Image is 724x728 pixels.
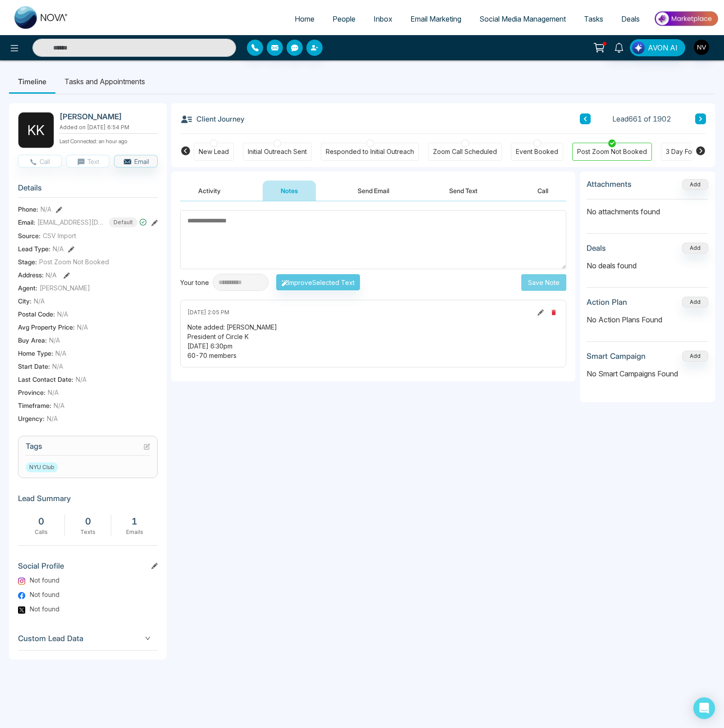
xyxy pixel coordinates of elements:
span: N/A [76,375,87,384]
span: Urgency : [18,414,45,423]
span: Social Media Management [479,14,566,23]
span: N/A [47,414,58,423]
img: User Avatar [694,40,709,55]
div: Responded to Initial Outreach [326,147,414,156]
div: 1 [116,515,153,528]
span: N/A [41,204,51,214]
span: [PERSON_NAME] [40,283,90,293]
a: Deals [612,10,649,27]
span: Home [295,14,314,23]
button: Call [519,181,566,201]
button: Call [18,155,62,167]
span: Agent: [18,283,37,293]
span: Last Contact Date : [18,375,73,384]
div: Your tone [180,278,213,287]
p: No attachments found [587,199,708,217]
a: Tasks [575,10,612,27]
span: down [145,636,150,641]
span: [DATE] 2:05 PM [187,308,229,317]
span: Postal Code : [18,309,55,319]
div: 0 [23,515,60,528]
button: Send Email [340,181,407,201]
span: N/A [52,362,63,371]
div: Texts [69,528,107,536]
button: Save Note [521,274,566,291]
span: N/A [55,348,66,358]
h3: Deals [587,244,606,253]
span: City : [18,296,32,306]
span: Home Type : [18,348,53,358]
span: Add [682,180,708,188]
p: No deals found [587,260,708,271]
button: Notes [263,181,316,201]
span: N/A [34,296,45,306]
span: [EMAIL_ADDRESS][DOMAIN_NAME] [37,217,105,227]
span: Timeframe : [18,401,51,410]
h3: Social Profile [18,561,158,575]
span: N/A [77,322,88,332]
img: Twitter Logo [18,606,25,614]
span: Buy Area : [18,335,47,345]
span: N/A [54,401,64,410]
span: Not found [30,590,59,599]
div: Event Booked [516,147,558,156]
li: Timeline [9,69,55,94]
div: Emails [116,528,153,536]
li: Tasks and Appointments [55,69,154,94]
span: N/A [46,271,57,279]
h3: Lead Summary [18,494,158,507]
div: Initial Outreach Sent [248,147,307,156]
span: Email: [18,217,35,227]
span: Inbox [373,14,392,23]
p: Added on [DATE] 6:54 PM [59,123,158,131]
span: N/A [48,388,59,397]
img: Facebook Logo [18,592,25,599]
span: Avg Property Price : [18,322,75,332]
button: Add [682,297,708,307]
span: N/A [57,309,68,319]
span: Source: [18,231,41,240]
span: Email Marketing [410,14,461,23]
span: Post Zoom Not Booked [39,257,109,267]
span: Lead 661 of 1902 [612,113,671,124]
h3: Action Plan [587,298,627,307]
span: N/A [53,244,64,253]
div: Zoom Call Scheduled [433,147,497,156]
span: People [332,14,355,23]
button: Send Text [431,181,496,201]
div: K K [18,112,54,148]
span: N/A [49,335,60,345]
div: Note added: [PERSON_NAME] President of Circle K [DATE] 6:30pm 60-70 members [187,322,559,360]
span: Tasks [584,14,603,23]
img: Market-place.gif [653,9,719,29]
p: No Action Plans Found [587,314,708,325]
img: Lead Flow [632,41,645,54]
h3: Client Journey [180,112,245,126]
span: Address: [18,270,57,280]
span: Not found [30,575,59,585]
p: Last Connected: an hour ago [59,136,158,145]
div: 0 [69,515,107,528]
button: Add [682,351,708,362]
button: Add [682,179,708,190]
a: Home [286,10,323,27]
span: Start Date : [18,362,50,371]
span: Lead Type: [18,244,50,253]
div: Open Intercom Messenger [693,697,715,719]
img: Nova CRM Logo [14,6,68,29]
span: Deals [621,14,640,23]
button: Add [682,243,708,253]
h3: Details [18,183,158,197]
a: People [323,10,364,27]
h3: Attachments [587,180,632,189]
h3: Tags [26,442,150,456]
img: Instagram Logo [18,578,25,585]
a: Social Media Management [470,10,575,27]
button: Text [66,155,110,167]
button: Activity [180,181,239,201]
h3: Smart Campaign [587,352,646,361]
span: NYU Club [26,462,58,472]
span: Default [109,217,137,227]
span: CSV Import [43,231,76,240]
a: Email Marketing [401,10,470,27]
